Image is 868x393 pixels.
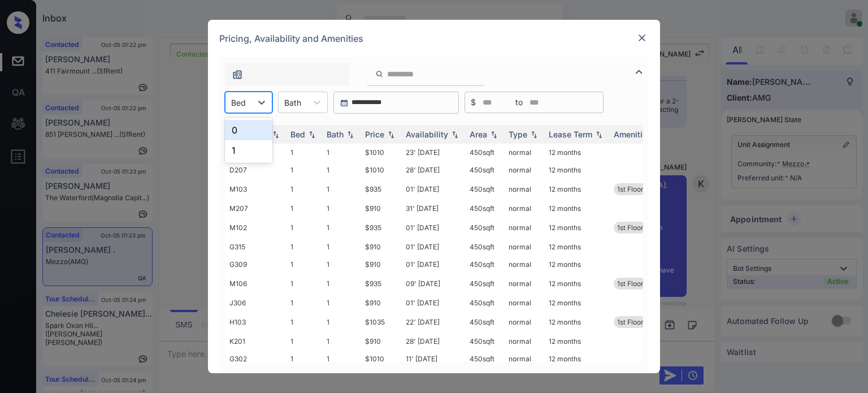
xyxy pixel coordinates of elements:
[286,312,322,332] td: 1
[544,217,609,238] td: 12 months
[544,350,609,368] td: 12 months
[544,200,609,217] td: 12 months
[322,144,361,161] td: 1
[322,161,361,179] td: 1
[544,273,609,294] td: 12 months
[225,238,286,256] td: G315
[286,273,322,294] td: 1
[208,20,660,57] div: Pricing, Availability and Amenities
[504,350,544,368] td: normal
[544,294,609,312] td: 12 months
[365,129,384,139] div: Price
[225,256,286,273] td: G309
[361,238,401,256] td: $910
[544,256,609,273] td: 12 months
[401,238,465,256] td: 01' [DATE]
[322,332,361,350] td: 1
[225,140,272,161] div: 1
[232,69,243,80] img: icon-zuma
[465,179,504,200] td: 450 sqft
[286,332,322,350] td: 1
[361,332,401,350] td: $910
[465,256,504,273] td: 450 sqft
[401,179,465,200] td: 01' [DATE]
[614,129,652,139] div: Amenities
[361,273,401,294] td: $935
[327,129,344,139] div: Bath
[361,144,401,161] td: $1010
[465,350,504,368] td: 450 sqft
[504,144,544,161] td: normal
[322,273,361,294] td: 1
[465,144,504,161] td: 450 sqft
[361,200,401,217] td: $910
[504,312,544,332] td: normal
[617,318,644,326] span: 1st Floor
[636,32,648,44] img: close
[544,144,609,161] td: 12 months
[345,131,356,139] img: sorting
[401,144,465,161] td: 23' [DATE]
[528,131,540,139] img: sorting
[322,312,361,332] td: 1
[286,256,322,273] td: 1
[361,312,401,332] td: $1035
[471,96,476,109] span: $
[225,312,286,332] td: H103
[465,238,504,256] td: 450 sqft
[375,69,384,79] img: icon-zuma
[401,312,465,332] td: 22' [DATE]
[361,179,401,200] td: $935
[270,131,281,139] img: sorting
[504,217,544,238] td: normal
[465,312,504,332] td: 450 sqft
[225,273,286,294] td: M106
[401,217,465,238] td: 01' [DATE]
[465,217,504,238] td: 450 sqft
[361,350,401,368] td: $1010
[286,294,322,312] td: 1
[465,294,504,312] td: 450 sqft
[361,161,401,179] td: $1010
[286,217,322,238] td: 1
[504,256,544,273] td: normal
[465,200,504,217] td: 450 sqft
[306,131,318,139] img: sorting
[504,179,544,200] td: normal
[401,273,465,294] td: 09' [DATE]
[544,179,609,200] td: 12 months
[286,350,322,368] td: 1
[544,161,609,179] td: 12 months
[465,332,504,350] td: 450 sqft
[617,223,644,232] span: 1st Floor
[225,120,272,140] div: 0
[504,294,544,312] td: normal
[632,65,646,79] img: icon-zuma
[465,273,504,294] td: 450 sqft
[361,294,401,312] td: $910
[322,217,361,238] td: 1
[401,256,465,273] td: 01' [DATE]
[225,217,286,238] td: M102
[504,200,544,217] td: normal
[225,332,286,350] td: K201
[225,161,286,179] td: D207
[544,312,609,332] td: 12 months
[465,161,504,179] td: 450 sqft
[322,256,361,273] td: 1
[617,185,644,193] span: 1st Floor
[322,294,361,312] td: 1
[225,179,286,200] td: M103
[361,217,401,238] td: $935
[401,332,465,350] td: 28' [DATE]
[385,131,397,139] img: sorting
[504,273,544,294] td: normal
[504,161,544,179] td: normal
[488,131,500,139] img: sorting
[322,350,361,368] td: 1
[322,179,361,200] td: 1
[617,279,644,288] span: 1st Floor
[361,256,401,273] td: $910
[504,332,544,350] td: normal
[322,238,361,256] td: 1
